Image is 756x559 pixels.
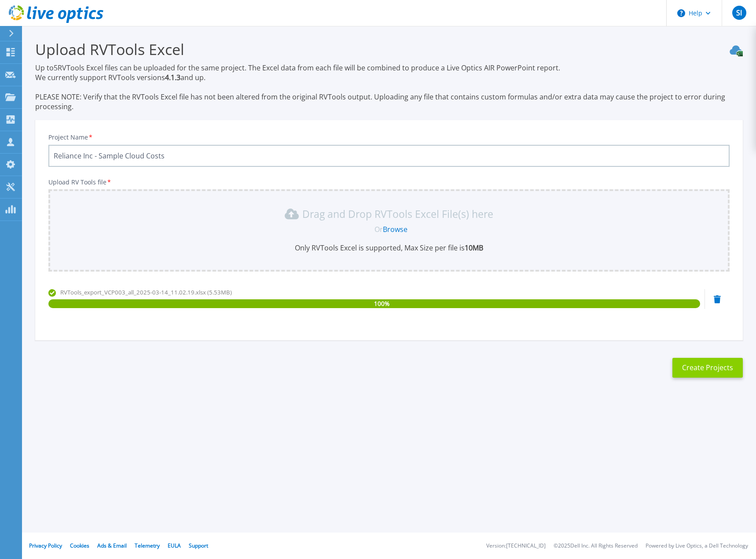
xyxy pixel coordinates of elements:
a: Ads & Email [97,542,127,549]
b: 10MB [465,243,483,253]
li: © 2025 Dell Inc. All Rights Reserved [554,543,638,549]
a: Cookies [70,542,89,549]
li: Powered by Live Optics, a Dell Technology [646,543,748,549]
a: Support [189,542,208,549]
a: Privacy Policy [29,542,62,549]
label: Project Name [48,134,93,140]
span: Or [374,224,383,234]
p: Up to 5 RVTools Excel files can be uploaded for the same project. The Excel data from each file w... [35,63,743,111]
li: Version: [TECHNICAL_ID] [486,543,546,549]
p: Drag and Drop RVTools Excel File(s) here [302,210,493,218]
div: Drag and Drop RVTools Excel File(s) here OrBrowseOnly RVTools Excel is supported, Max Size per fi... [54,207,724,253]
span: RVTools_export_VCP003_all_2025-03-14_11.02.19.xlsx (5.53MB) [60,288,232,296]
strong: 4.1.3 [165,73,180,82]
a: Browse [383,224,407,234]
a: EULA [168,542,181,549]
a: Telemetry [135,542,160,549]
p: Upload RV Tools file [48,179,730,186]
h3: Upload RVTools Excel [35,39,743,59]
span: SI [736,9,742,16]
p: Only RVTools Excel is supported, Max Size per file is [54,243,724,253]
input: Enter Project Name [48,145,730,167]
button: Create Projects [672,358,743,378]
span: 100 % [374,299,389,308]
